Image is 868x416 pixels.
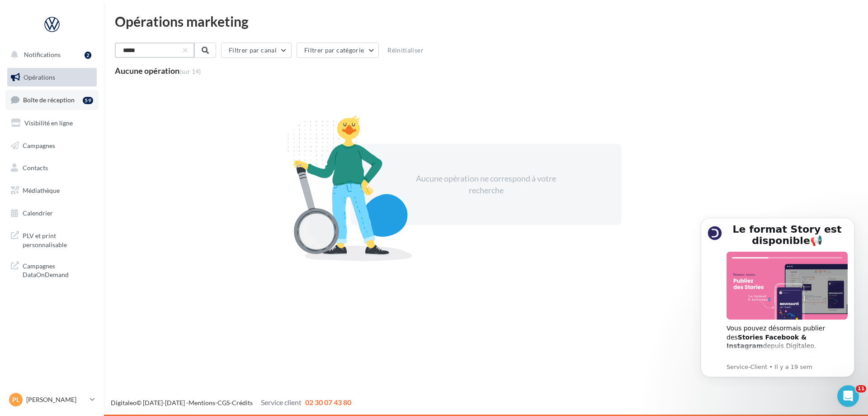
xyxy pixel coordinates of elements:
span: Notifications [24,51,61,58]
span: PL [12,395,19,404]
a: Opérations [5,68,99,87]
iframe: Intercom live chat [837,385,859,407]
span: Visibilité en ligne [24,119,73,127]
a: Mentions [189,399,215,406]
a: Crédits [232,399,253,406]
span: (sur 14) [179,67,201,75]
span: © [DATE]-[DATE] - - - [111,399,351,406]
span: PLV et print personnalisable [23,230,93,249]
a: Médiathèque [5,181,99,200]
a: CGS [217,399,230,406]
button: Notifications 2 [5,45,95,64]
button: Filtrer par canal [221,43,292,58]
span: 11 [856,385,866,392]
p: [PERSON_NAME] [26,395,86,404]
button: Réinitialiser [384,45,427,56]
div: 59 [83,97,93,104]
span: Campagnes [23,141,55,149]
span: Calendrier [23,209,53,217]
button: Filtrer par catégorie [297,43,379,58]
a: Campagnes [5,136,99,155]
a: Calendrier [5,204,99,223]
span: Boîte de réception [23,96,75,104]
div: 2 [85,52,91,59]
a: Visibilité en ligne [5,114,99,133]
span: Opérations [24,73,55,81]
a: PL [PERSON_NAME] [7,391,97,408]
iframe: Intercom notifications message [687,206,868,411]
a: PLV et print personnalisable [5,226,99,253]
span: Médiathèque [23,186,60,194]
span: 02 30 07 43 80 [305,398,351,406]
span: Contacts [23,164,48,172]
a: Campagnes DataOnDemand [5,256,99,283]
div: Opérations marketing [115,14,857,28]
a: Contacts [5,158,99,177]
a: Boîte de réception59 [5,90,99,110]
span: Campagnes DataOnDemand [23,260,93,279]
span: Service client [261,398,302,406]
div: Aucune opération ne correspond à votre recherche [408,173,564,196]
a: Digitaleo [111,399,137,406]
div: Aucune opération [115,67,201,75]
